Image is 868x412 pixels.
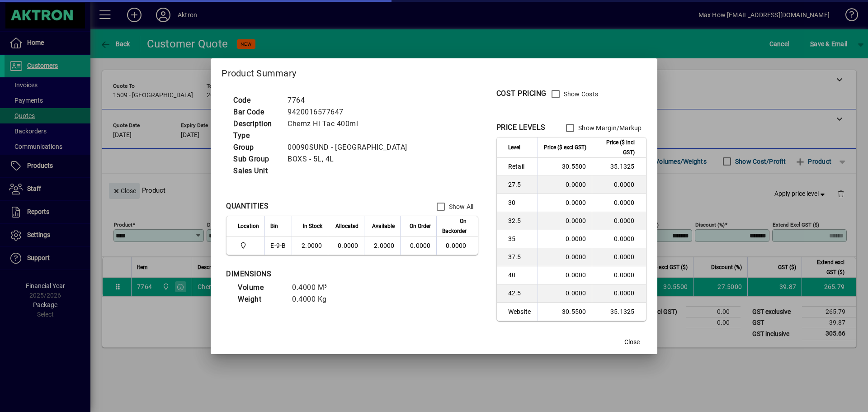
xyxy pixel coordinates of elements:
[335,221,359,231] span: Allocated
[288,282,342,294] td: 0.4000 M³
[410,221,431,231] span: On Order
[283,118,418,130] td: Chemz Hi Tac 400ml
[229,95,283,106] td: Code
[303,221,322,231] span: In Stock
[592,284,646,303] td: 0.0000
[226,201,269,212] div: QUANTITIES
[229,106,283,118] td: Bar Code
[508,234,532,243] span: 35
[598,137,635,157] span: Price ($ incl GST)
[576,123,642,133] label: Show Margin/Markup
[496,122,546,133] div: PRICE LEVELS
[508,198,532,207] span: 30
[592,158,646,176] td: 35.1325
[592,303,646,321] td: 35.1325
[508,142,520,152] span: Level
[496,88,547,99] div: COST PRICING
[288,294,342,305] td: 0.4000 Kg
[283,95,418,106] td: 7764
[538,248,592,266] td: 0.0000
[538,158,592,176] td: 30.5500
[508,270,532,279] span: 40
[562,90,599,99] label: Show Costs
[442,216,467,236] span: On Backorder
[508,289,532,298] span: 42.5
[508,162,532,171] span: Retail
[364,237,400,255] td: 2.0000
[538,176,592,194] td: 0.0000
[229,118,283,130] td: Description
[238,221,259,231] span: Location
[508,252,532,261] span: 37.5
[292,237,328,255] td: 2.0000
[508,180,532,189] span: 27.5
[372,221,395,231] span: Available
[264,237,291,255] td: E-9-B
[538,303,592,321] td: 30.5500
[283,142,418,153] td: 00090SUND - [GEOGRAPHIC_DATA]
[233,294,288,305] td: Weight
[233,282,288,294] td: Volume
[624,337,640,347] span: Close
[283,153,418,165] td: BOXS - 5L, 4L
[229,130,283,142] td: Type
[447,202,474,211] label: Show All
[270,221,278,231] span: Bin
[592,194,646,212] td: 0.0000
[592,248,646,266] td: 0.0000
[229,153,283,165] td: Sub Group
[544,142,586,152] span: Price ($ excl GST)
[538,284,592,303] td: 0.0000
[538,212,592,230] td: 0.0000
[592,230,646,248] td: 0.0000
[436,237,478,255] td: 0.0000
[592,176,646,194] td: 0.0000
[283,106,418,118] td: 9420016577647
[328,237,364,255] td: 0.0000
[229,142,283,153] td: Group
[508,216,532,225] span: 32.5
[538,266,592,284] td: 0.0000
[538,194,592,212] td: 0.0000
[538,230,592,248] td: 0.0000
[618,334,646,350] button: Close
[229,165,283,177] td: Sales Unit
[226,269,452,279] div: DIMENSIONS
[211,58,657,85] h2: Product Summary
[508,307,532,316] span: Website
[592,212,646,230] td: 0.0000
[592,266,646,284] td: 0.0000
[410,242,431,249] span: 0.0000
